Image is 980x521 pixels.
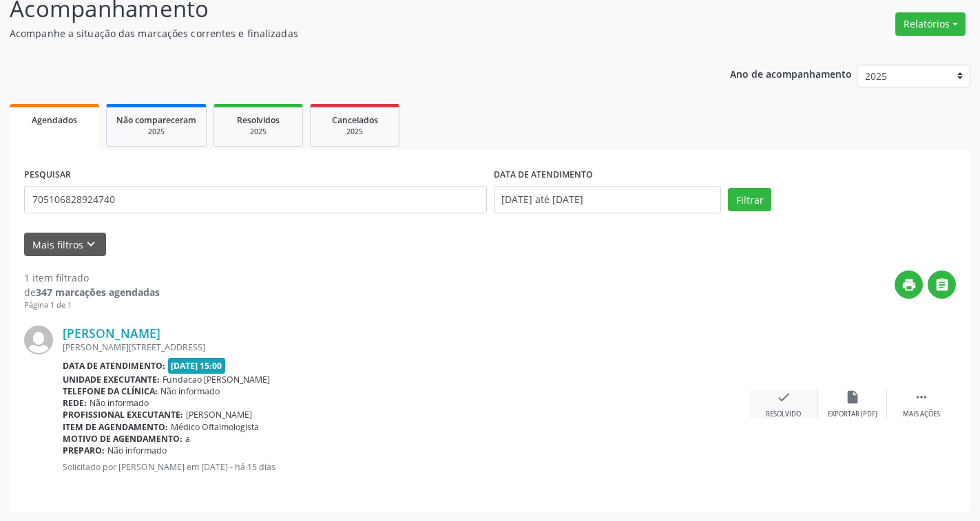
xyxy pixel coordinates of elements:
i:  [935,277,950,293]
div: Resolvido [766,410,801,419]
b: Unidade executante: [63,374,160,385]
input: Selecione um intervalo [494,186,722,213]
div: 1 item filtrado [24,270,160,285]
i: keyboard_arrow_down [83,237,98,252]
b: Preparo: [63,445,105,456]
div: 2025 [320,127,389,137]
div: de [24,285,160,299]
b: Motivo de agendamento: [63,433,183,445]
a: [PERSON_NAME] [63,326,160,341]
div: 2025 [116,127,196,137]
i: print [901,277,917,293]
span: Não informado [160,385,220,397]
strong: 347 marcações agendadas [36,286,160,299]
button: print [895,270,923,299]
div: Exportar (PDF) [828,410,877,419]
p: Acompanhe a situação das marcações correntes e finalizadas [10,26,682,41]
div: 2025 [224,127,293,137]
p: Solicitado por [PERSON_NAME] em [DATE] - há 15 dias [63,461,749,473]
img: img [24,326,53,354]
b: Profissional executante: [63,409,183,421]
label: PESQUISAR [24,164,71,186]
button: Mais filtroskeyboard_arrow_down [24,233,106,257]
div: Página 1 de 1 [24,299,160,311]
button: Filtrar [728,188,771,211]
i:  [914,390,929,405]
label: DATA DE ATENDIMENTO [494,164,593,186]
p: Ano de acompanhamento [730,65,852,82]
b: Rede: [63,397,87,409]
i: check [776,390,791,405]
span: Agendados [32,114,77,126]
div: [PERSON_NAME][STREET_ADDRESS] [63,341,749,353]
div: Mais ações [903,410,940,419]
span: Não informado [107,445,167,456]
span: Não informado [90,397,149,409]
span: a [185,433,190,445]
button:  [928,270,956,299]
b: Telefone da clínica: [63,385,158,397]
span: Médico Oftalmologista [171,421,259,433]
input: Nome, CNS [24,186,487,213]
span: Resolvidos [237,114,280,126]
b: Data de atendimento: [63,360,165,372]
b: Item de agendamento: [63,421,168,433]
span: Não compareceram [116,114,196,126]
i: insert_drive_file [845,390,860,405]
button: Relatórios [895,12,966,36]
span: [DATE] 15:00 [168,358,226,374]
span: Cancelados [332,114,378,126]
span: [PERSON_NAME] [186,409,252,421]
span: Fundacao [PERSON_NAME] [163,374,270,385]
